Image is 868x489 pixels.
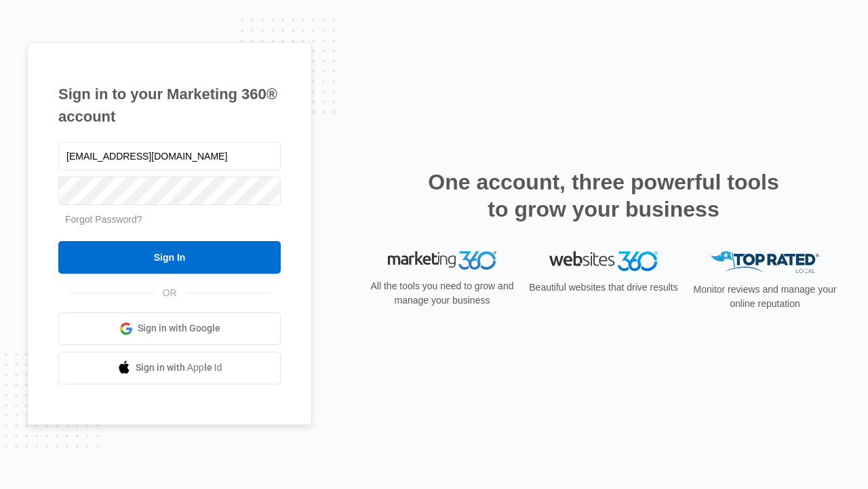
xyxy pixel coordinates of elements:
[153,286,186,300] span: OR
[424,168,783,223] h2: One account, three powerful tools to grow your business
[65,214,142,225] a: Forgot Password?
[136,361,222,375] span: Sign in with Apple Id
[138,321,220,336] span: Sign in with Google
[58,142,281,170] input: Email
[366,279,518,308] p: All the tools you need to grow and manage your business
[689,283,841,311] p: Monitor reviews and manage your online reputation
[58,83,281,128] h1: Sign in to your Marketing 360® account
[549,251,658,271] img: Websites 360
[58,241,281,274] input: Sign In
[711,251,819,274] img: Top Rated Local
[58,352,281,384] a: Sign in with Apple Id
[58,312,281,345] a: Sign in with Google
[528,280,679,295] p: Beautiful websites that drive results
[388,251,496,270] img: Marketing 360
